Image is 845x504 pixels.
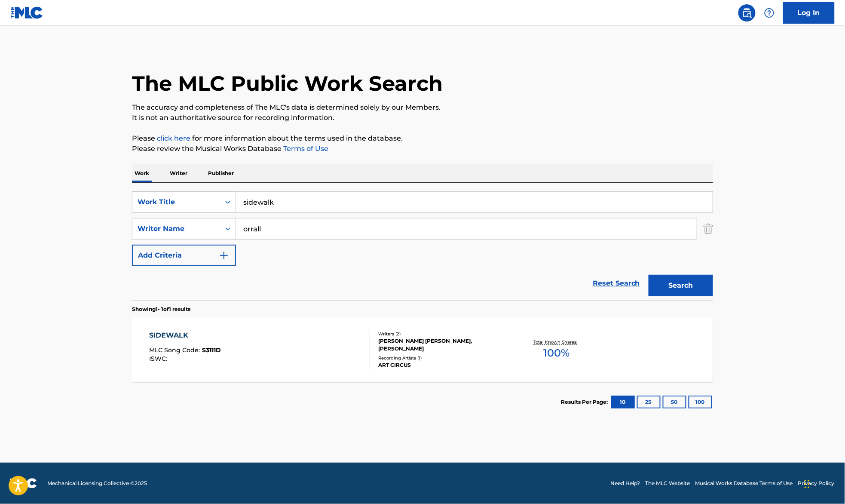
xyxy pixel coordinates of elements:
[704,218,713,240] img: Delete Criterion
[282,144,328,153] a: Terms of Use
[761,4,778,22] div: Help
[150,346,202,354] span: MLC Song Code :
[543,345,569,361] span: 100 %
[783,2,835,24] a: Log In
[611,396,635,409] button: 10
[378,361,508,369] div: ART CIRCUS
[738,4,756,22] a: Public Search
[202,346,221,354] span: S3111D
[742,8,752,18] img: search
[47,479,147,487] span: Mechanical Licensing Collective © 2025
[378,337,508,353] div: [PERSON_NAME] [PERSON_NAME], [PERSON_NAME]
[150,330,221,341] div: SIDEWALK
[157,134,190,142] a: click here
[132,317,713,382] a: SIDEWALKMLC Song Code:S3111DISWC:Writers (2)[PERSON_NAME] [PERSON_NAME], [PERSON_NAME]Recording A...
[649,275,713,296] button: Search
[689,396,712,409] button: 100
[132,164,152,182] p: Work
[10,478,37,489] img: logo
[764,8,775,18] img: help
[663,396,686,409] button: 50
[205,164,236,182] p: Publisher
[637,396,661,409] button: 25
[132,305,190,313] p: Showing 1 - 1 of 1 results
[588,274,644,293] a: Reset Search
[798,479,835,487] a: Privacy Policy
[610,479,640,487] a: Need Help?
[167,164,190,182] p: Writer
[138,224,215,234] div: Writer Name
[378,355,508,361] div: Recording Artists ( 1 )
[138,197,215,207] div: Work Title
[805,471,810,497] div: Drag
[219,250,229,261] img: 9d2ae6d4665cec9f34b9.svg
[150,355,170,363] span: ISWC :
[533,339,579,345] p: Total Known Shares:
[132,144,713,154] p: Please review the Musical Works Database
[132,113,713,123] p: It is not an authoritative source for recording information.
[132,102,713,113] p: The accuracy and completeness of The MLC's data is determined solely by our Members.
[802,463,845,504] iframe: Chat Widget
[132,71,443,96] h1: The MLC Public Work Search
[132,191,713,301] form: Search Form
[695,479,793,487] a: Musical Works Database Terms of Use
[378,331,508,337] div: Writers ( 2 )
[132,133,713,144] p: Please for more information about the terms used in the database.
[10,6,43,19] img: MLC Logo
[561,398,610,406] p: Results Per Page:
[132,245,236,266] button: Add Criteria
[646,479,690,487] a: The MLC Website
